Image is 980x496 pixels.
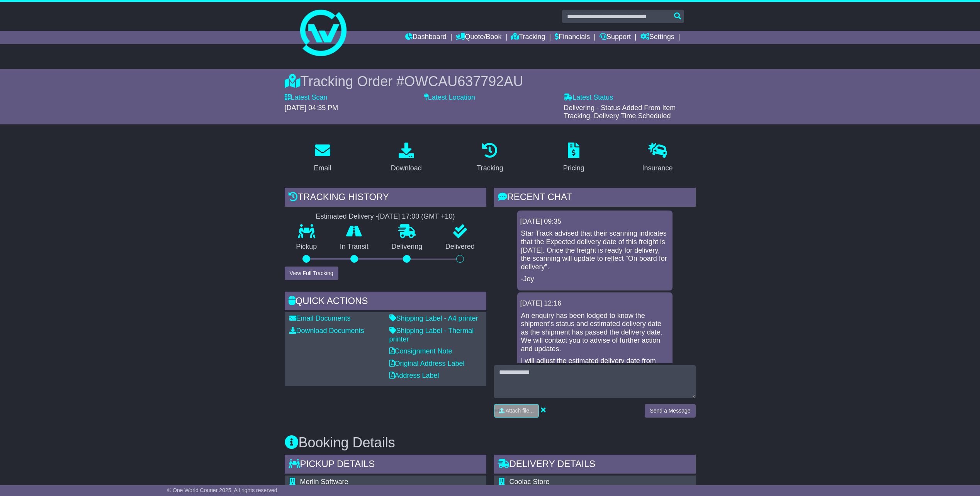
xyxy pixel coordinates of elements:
div: [DATE] 09:35 [520,217,669,226]
a: Dashboard [405,31,447,44]
div: Insurance [642,163,673,173]
div: Email [314,163,331,173]
a: Shipping Label - Thermal printer [389,327,474,343]
a: Email [309,140,336,176]
p: Delivered [434,243,486,251]
span: [DATE] 04:35 PM [285,104,338,112]
label: Latest Scan [285,93,328,102]
div: [DATE] 12:16 [520,299,669,308]
div: Quick Actions [285,292,486,313]
p: I will adjust the estimated delivery date from 26/08 to 29/08 while waiting for the courier's upd... [521,357,669,382]
a: Address Label [389,372,439,379]
div: Pricing [563,163,584,173]
div: Tracking history [285,188,486,209]
a: Insurance [637,140,678,176]
div: RECENT CHAT [494,188,696,209]
a: Original Address Label [389,360,465,367]
a: Shipping Label - A4 printer [389,314,478,322]
a: Support [600,31,631,44]
div: Pickup Details [285,455,486,476]
button: View Full Tracking [285,267,338,280]
span: Delivering - Status Added From Item Tracking. Delivery Time Scheduled [564,104,676,120]
a: Email Documents [289,314,351,322]
a: Settings [640,31,674,44]
div: Download [391,163,422,173]
a: Pricing [558,140,589,176]
div: Tracking [477,163,503,173]
p: -Joy [521,275,669,284]
span: © One World Courier 2025. All rights reserved. [167,487,279,493]
span: OWCAU637792AU [404,73,523,89]
a: Tracking [511,31,545,44]
a: Consignment Note [389,347,452,355]
p: Pickup [285,243,329,251]
p: In Transit [328,243,380,251]
label: Latest Status [564,93,613,102]
button: Send a Message [645,404,695,418]
div: Delivery Details [494,455,696,476]
span: Merlin Software [300,478,348,486]
span: Coolac Store [510,478,550,486]
p: An enquiry has been lodged to know the shipment's status and estimated delivery date as the shipm... [521,312,669,353]
div: Tracking Order # [285,73,696,90]
div: Estimated Delivery - [285,212,486,221]
a: Download Documents [289,327,364,335]
p: Delivering [380,243,434,251]
a: Tracking [472,140,508,176]
label: Latest Location [424,93,475,102]
a: Financials [555,31,590,44]
p: Star Track advised that their scanning indicates that the Expected delivery date of this freight ... [521,229,669,271]
div: [DATE] 17:00 (GMT +10) [378,212,455,221]
a: Download [386,140,427,176]
a: Quote/Book [456,31,501,44]
h3: Booking Details [285,435,696,450]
